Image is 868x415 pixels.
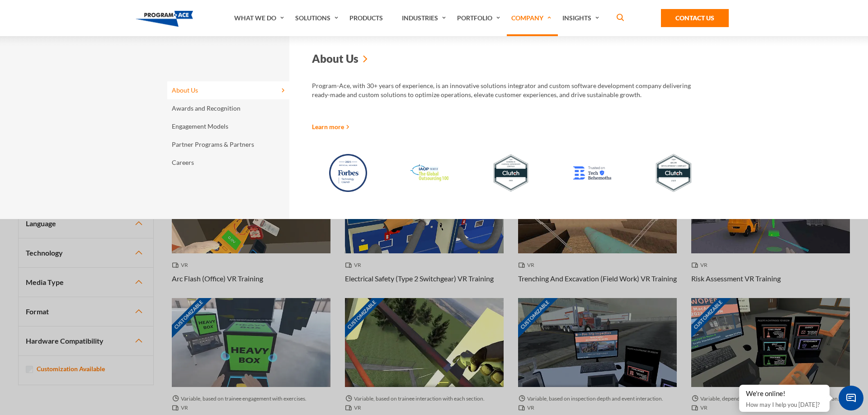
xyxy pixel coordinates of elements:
a: Contact Us [661,9,729,27]
a: About Us [312,36,710,81]
img: Icon tech behemoths [562,166,622,180]
a: Awards and Recognition [167,99,289,117]
a: Learn more [312,122,349,131]
p: How may I help you [DATE]? [746,399,823,410]
span: Chat Widget [839,386,863,410]
img: Top ar vr development company 2025 [644,154,703,192]
a: About Us [167,81,289,99]
p: Program-Ace, with 30+ years of experience, is an innovative solutions integrator and custom softw... [312,81,710,99]
img: Forbes badge 2025 [318,154,378,192]
img: Program-Ace [136,11,193,27]
a: Engagement Models [167,117,289,135]
div: We're online! [746,389,823,398]
img: Icon iaop [400,164,459,182]
a: Careers [167,154,289,172]
img: Immersive learning experiences company program ace 2025 [481,154,541,192]
a: Partner Programs & Partners [167,135,289,154]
